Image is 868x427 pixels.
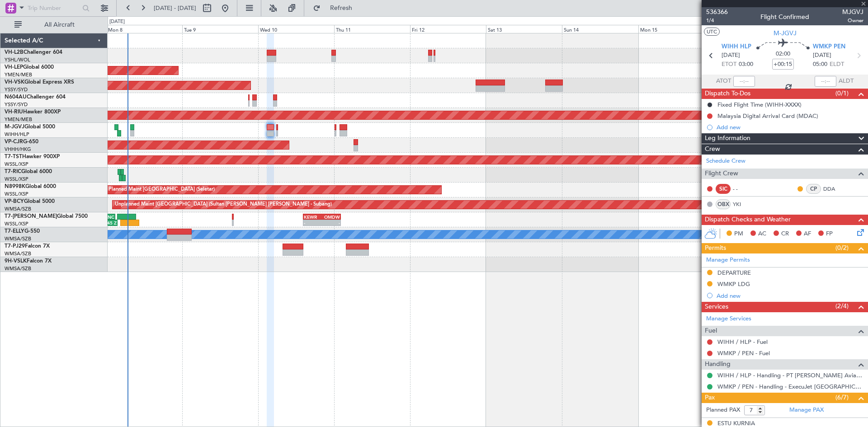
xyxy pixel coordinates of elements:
a: YMEN/MEB [5,71,32,78]
span: N604AU [5,94,27,100]
a: YSHL/WOL [5,56,30,63]
span: 05:00 [813,60,827,69]
a: WMKP / PEN - Handling - ExecuJet [GEOGRAPHIC_DATA] WMKP / PEN [717,383,863,390]
span: Permits [705,243,726,253]
span: [DATE] [813,51,831,60]
a: N604AUChallenger 604 [5,94,66,100]
div: - [322,220,340,225]
a: YKI [733,200,753,208]
a: VH-LEPGlobal 6000 [5,65,54,70]
button: Refresh [309,1,363,15]
div: Add new [717,292,863,300]
a: Schedule Crew [706,157,745,166]
span: WMKP PEN [813,42,845,52]
button: All Aircraft [10,18,98,32]
span: VP-CJR [5,139,23,145]
span: ATOT [716,77,731,86]
span: Crew [705,144,720,155]
span: Handling [705,359,731,370]
span: Leg Information [705,133,750,144]
a: WSSL/XSP [5,191,28,197]
a: WMSA/SZB [5,235,31,242]
span: [DATE] - [DATE] [154,4,196,12]
div: Unplanned Maint [GEOGRAPHIC_DATA] (Sultan [PERSON_NAME] [PERSON_NAME] - Subang) [115,198,332,211]
span: 02:00 [776,50,790,59]
span: M-JGVJ [5,124,24,130]
div: KEWR [304,214,322,220]
div: WMKP LDG [717,280,750,288]
span: ALDT [839,77,854,86]
div: Add new [717,123,863,131]
a: WSSL/XSP [5,221,28,227]
a: WSSL/XSP [5,176,28,183]
span: (2/4) [835,301,849,311]
div: Flight Confirmed [760,12,809,22]
div: Mon 8 [106,25,182,33]
span: CR [781,230,789,239]
a: WMSA/SZB [5,250,31,257]
div: - - [733,185,753,193]
a: WIHH/HLP [5,131,29,138]
span: VP-BCY [5,199,24,204]
button: UTC [704,28,720,36]
div: Thu 11 [334,25,410,33]
a: VP-BCYGlobal 5000 [5,199,55,204]
a: YMEN/MEB [5,116,32,123]
a: YSSY/SYD [5,101,28,108]
a: VH-RIUHawker 800XP [5,109,61,115]
div: Planned Maint [GEOGRAPHIC_DATA] (Seletar) [108,183,215,197]
a: T7-RICGlobal 6000 [5,169,52,174]
span: Pax [705,393,715,403]
span: VH-VSK [5,80,24,85]
span: AF [804,230,811,239]
span: T7-TST [5,154,22,160]
a: T7-TSTHawker 900XP [5,154,60,160]
a: WMSA/SZB [5,265,31,272]
span: Dispatch Checks and Weather [705,215,791,225]
div: Fri 12 [410,25,486,33]
a: T7-[PERSON_NAME]Global 7500 [5,214,88,219]
span: MJGVJ [842,7,863,17]
span: VH-RIU [5,109,23,115]
a: WMKP / PEN - Fuel [717,349,770,357]
a: M-JGVJGlobal 5000 [5,124,55,130]
a: Manage Services [706,314,751,324]
span: VH-LEP [5,65,23,70]
span: Flight Crew [705,169,738,179]
a: 9H-VSLKFalcon 7X [5,258,52,264]
span: T7-ELLY [5,229,24,234]
span: T7-RIC [5,169,21,174]
a: WIHH / HLP - Fuel [717,338,768,346]
span: 9H-VSLK [5,258,27,264]
a: WIHH / HLP - Handling - PT [PERSON_NAME] Aviasi WIHH / HLP [717,371,863,379]
a: WMSA/SZB [5,206,31,212]
a: VP-CJRG-650 [5,139,38,145]
a: VHHH/HKG [5,146,31,153]
span: Dispatch To-Dos [705,89,750,99]
span: Owner [842,17,863,24]
div: - [304,220,322,225]
div: DEPARTURE [717,269,751,277]
span: (0/1) [835,89,849,98]
div: SIC [716,184,731,194]
div: Wed 10 [258,25,334,33]
span: 03:00 [739,60,753,69]
a: VH-VSKGlobal Express XRS [5,80,74,85]
a: DDA [823,185,844,193]
div: CP [806,184,821,194]
a: YSSY/SYD [5,86,28,93]
span: All Aircraft [24,22,95,28]
span: (6/7) [835,393,849,402]
span: Services [705,302,728,312]
span: PM [734,230,743,239]
span: N8998K [5,184,25,189]
a: N8998KGlobal 6000 [5,184,56,189]
div: Mon 15 [638,25,714,33]
span: Refresh [322,5,360,11]
span: AC [758,230,766,239]
div: OBX [716,199,731,209]
span: WIHH HLP [722,42,751,52]
span: (0/2) [835,243,849,253]
div: Sun 14 [562,25,638,33]
span: ELDT [830,60,844,69]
